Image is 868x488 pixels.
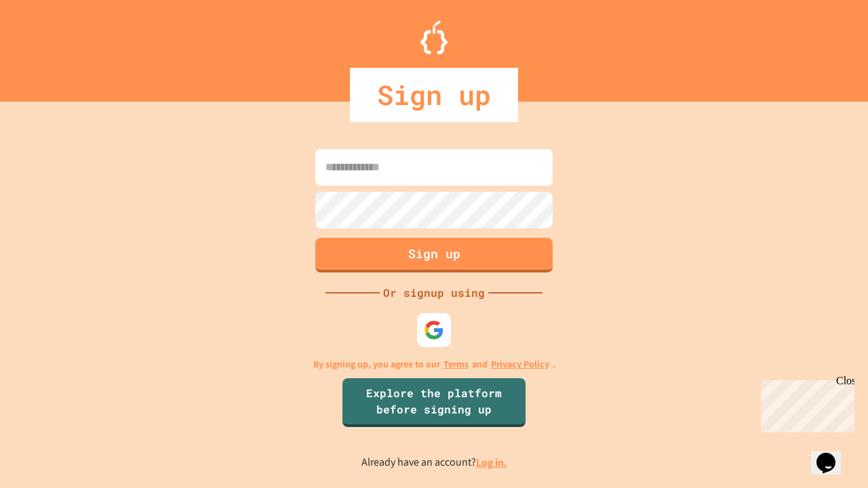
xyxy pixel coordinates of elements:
[476,455,507,470] a: Log in.
[755,375,854,432] iframe: chat widget
[313,357,555,371] p: By signing up, you agree to our and .
[342,378,526,427] a: Explore the platform before signing up
[380,285,488,301] div: Or signup using
[5,5,94,86] div: Chat with us now!Close
[420,20,448,54] img: Logo.svg
[811,434,854,474] iframe: chat widget
[350,68,518,122] div: Sign up
[443,357,469,371] a: Terms
[361,454,507,471] p: Already have an account?
[491,357,549,371] a: Privacy Policy
[424,320,444,340] img: google-icon.svg
[315,238,553,272] button: Sign up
